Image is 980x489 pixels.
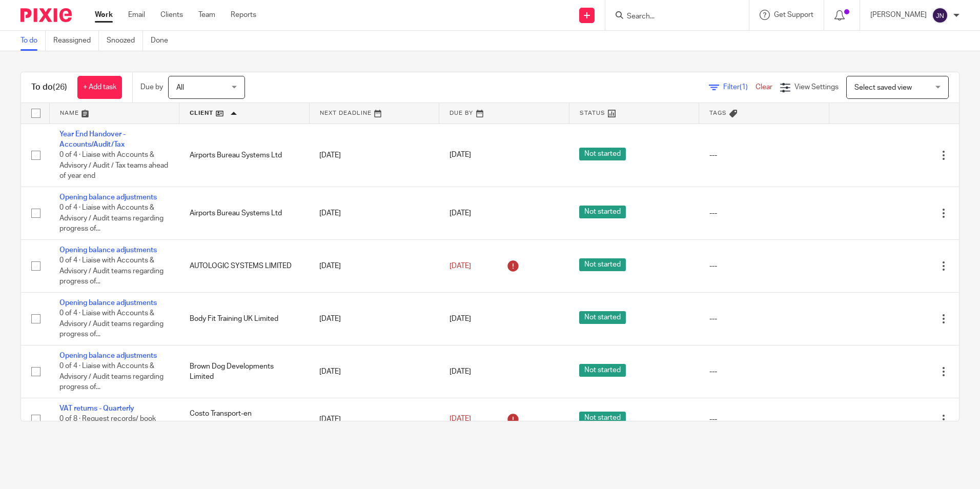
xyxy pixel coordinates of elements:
[579,311,626,324] span: Not started
[59,310,164,338] span: 0 of 4 · Liaise with Accounts & Advisory / Audit teams regarding progress of...
[59,131,126,148] a: Year End Handover - Accounts/Audit/Tax
[450,210,471,217] span: [DATE]
[179,124,310,187] td: Airports Bureau Systems Ltd
[579,148,626,160] span: Not started
[179,239,310,292] td: AUTOLOGIC SYSTEMS LIMITED
[579,364,626,377] span: Not started
[626,12,718,22] input: Search
[31,82,67,93] h1: To do
[309,239,439,292] td: [DATE]
[709,414,819,424] div: ---
[179,398,310,440] td: Costo Transport-en Opslagtechniek B.V
[59,352,157,359] a: Opening balance adjustments
[59,363,164,391] span: 0 of 4 · Liaise with Accounts & Advisory / Audit teams regarding progress of...
[309,398,439,440] td: [DATE]
[450,368,471,375] span: [DATE]
[140,82,163,92] p: Due by
[709,366,819,377] div: ---
[740,84,748,91] span: (1)
[774,11,813,18] span: Get Support
[21,31,46,51] a: To do
[309,187,439,239] td: [DATE]
[59,299,157,307] a: Opening balance adjustments
[21,8,72,22] img: Pixie
[579,258,626,271] span: Not started
[77,76,122,99] a: + Add task
[59,416,156,434] span: 0 of 8 · Request records/ book visit
[179,292,310,345] td: Body Fit Training UK Limited
[59,247,157,254] a: Opening balance adjustments
[932,7,948,24] img: svg%3E
[450,416,471,423] span: [DATE]
[309,345,439,398] td: [DATE]
[59,257,164,285] span: 0 of 4 · Liaise with Accounts & Advisory / Audit teams regarding progress of...
[794,84,839,91] span: View Settings
[95,10,113,20] a: Work
[160,10,183,20] a: Clients
[107,31,143,51] a: Snoozed
[854,84,912,91] span: Select saved view
[231,10,256,20] a: Reports
[53,83,67,91] span: (26)
[709,314,819,324] div: ---
[579,412,626,424] span: Not started
[59,194,157,201] a: Opening balance adjustments
[723,84,756,91] span: Filter
[450,152,471,159] span: [DATE]
[128,10,145,20] a: Email
[198,10,215,20] a: Team
[450,315,471,322] span: [DATE]
[176,84,184,91] span: All
[450,262,471,270] span: [DATE]
[53,31,99,51] a: Reassigned
[579,206,626,218] span: Not started
[179,345,310,398] td: Brown Dog Developments Limited
[309,292,439,345] td: [DATE]
[709,208,819,218] div: ---
[309,124,439,187] td: [DATE]
[59,151,168,179] span: 0 of 4 · Liaise with Accounts & Advisory / Audit / Tax teams ahead of year end
[59,405,134,412] a: VAT returns - Quarterly
[151,31,176,51] a: Done
[709,150,819,160] div: ---
[756,84,772,91] a: Clear
[870,10,927,20] p: [PERSON_NAME]
[709,261,819,271] div: ---
[179,187,310,239] td: Airports Bureau Systems Ltd
[709,110,727,116] span: Tags
[59,204,164,232] span: 0 of 4 · Liaise with Accounts & Advisory / Audit teams regarding progress of...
